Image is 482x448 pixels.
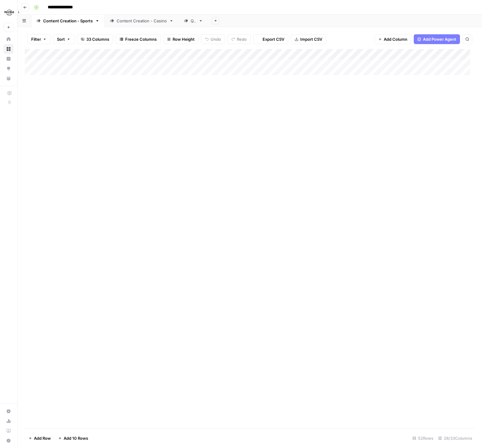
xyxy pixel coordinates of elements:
button: Freeze Columns [116,34,161,44]
button: Help + Support [4,436,13,446]
button: Import CSV [291,34,326,44]
a: Your Data [4,73,13,83]
button: Workspace: Hard Rock Digital [4,5,13,20]
button: Add Power Agent [414,34,460,44]
a: Content Creation - Casino [105,15,179,27]
div: 52 Rows [410,433,436,443]
button: Row Height [163,34,199,44]
button: Sort [53,34,74,44]
button: Undo [201,34,225,44]
button: Add Row [25,433,54,443]
button: Add Column [374,34,411,44]
a: Settings [4,406,13,416]
div: QA [191,18,196,24]
span: Sort [57,36,65,42]
span: Filter [31,36,41,42]
a: Insights [4,54,13,64]
button: Add 10 Rows [54,433,92,443]
span: Export CSV [263,36,284,42]
span: Freeze Columns [125,36,157,42]
button: Export CSV [253,34,288,44]
button: 33 Columns [77,34,113,44]
div: 28/33 Columns [436,433,475,443]
span: Row Height [173,36,195,42]
div: Content Creation - Sports [43,18,93,24]
button: Redo [227,34,251,44]
a: Opportunities [4,64,13,73]
span: Add Column [384,36,407,42]
span: 33 Columns [86,36,109,42]
a: Browse [4,44,13,54]
span: Add 10 Rows [64,435,88,441]
a: Usage [4,416,13,426]
div: Content Creation - Casino [117,18,167,24]
span: Import CSV [300,36,322,42]
a: QA [179,15,208,27]
a: Content Creation - Sports [31,15,105,27]
span: Undo [211,36,221,42]
button: Filter [27,34,50,44]
span: Add Row [34,435,51,441]
span: Redo [237,36,247,42]
a: Home [4,34,13,44]
span: Add Power Agent [423,36,456,42]
a: Learning Hub [4,426,13,436]
img: Hard Rock Digital Logo [4,7,15,18]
